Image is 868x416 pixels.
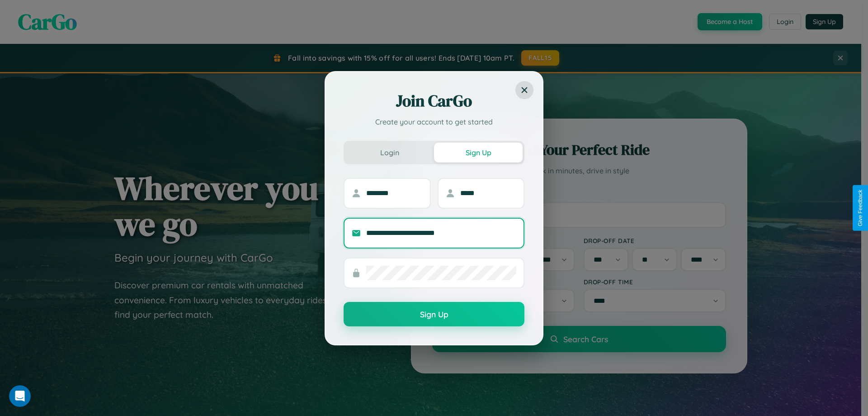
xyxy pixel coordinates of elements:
iframe: Intercom live chat [9,385,31,407]
h2: Join CarGo [344,90,524,112]
button: Sign Up [434,143,523,163]
p: Create your account to get started [344,116,524,127]
button: Login [345,143,434,163]
div: Give Feedback [857,190,863,226]
button: Sign Up [344,302,524,326]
